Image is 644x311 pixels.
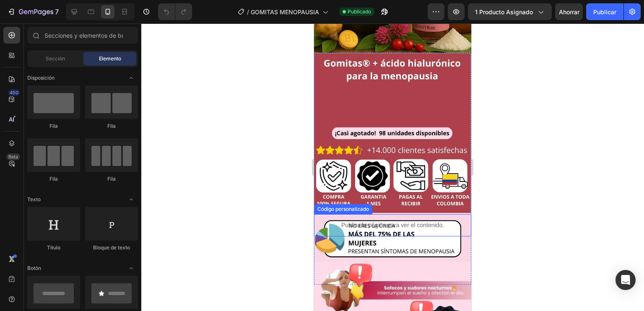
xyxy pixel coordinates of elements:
button: Publicar [586,3,623,20]
font: Disposición [27,75,55,81]
button: 7 [3,3,62,20]
span: Abrir con palanca [125,193,138,206]
div: Deshacer/Rehacer [158,3,192,20]
button: 1 producto asignado [468,3,552,20]
span: Abrir con palanca [125,262,138,275]
font: Botón [27,265,41,271]
font: Fila [49,123,58,129]
font: 1 producto asignado [475,8,533,16]
font: Sección [46,55,65,62]
font: Publicado [348,8,371,15]
font: 7 [55,8,59,16]
span: Abrir con palanca [125,71,138,85]
font: Ahorrar [559,8,579,16]
font: Fila [107,123,116,129]
font: 450 [10,90,18,96]
font: Fila [107,176,116,182]
font: Bloque de texto [93,244,130,251]
font: Elemento [99,55,121,62]
font: Fila [49,176,58,182]
iframe: Área de diseño [314,23,471,311]
font: Texto [27,196,41,202]
font: GOMITAS MENOPAUSIA [251,8,319,16]
font: / [247,8,249,16]
font: Título [47,244,60,251]
div: Abrir Intercom Messenger [615,270,636,290]
input: Secciones y elementos de búsqueda [27,27,138,44]
button: Ahorrar [555,3,583,20]
font: Publicar [593,8,616,16]
font: Beta [8,154,18,160]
